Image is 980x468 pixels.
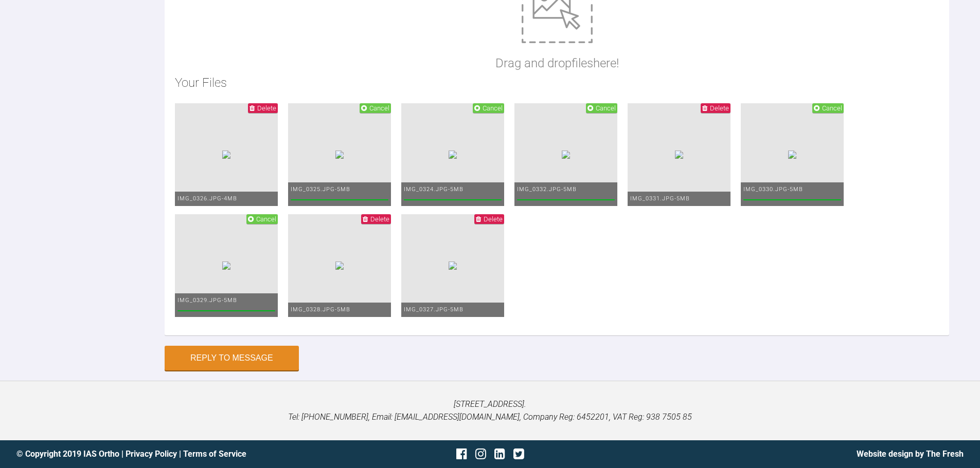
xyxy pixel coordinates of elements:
img: 14be5b14-fa84-45dc-a41d-77251b2edb25 [335,151,344,159]
span: Delete [257,104,276,112]
img: d6d7918e-4070-4b4d-ae94-7fe3fdf4b474 [788,151,796,159]
p: [STREET_ADDRESS]. Tel: [PHONE_NUMBER], Email: [EMAIL_ADDRESS][DOMAIN_NAME], Company Reg: 6452201,... [16,398,964,424]
a: Terms of Service [183,449,246,459]
img: 3debb7c7-659c-4521-a323-3370e8ddebdc [222,261,230,270]
img: f02f5e0a-f52a-439e-9d12-bb5b811e8abc [449,261,457,270]
span: IMG_0324.JPG - 5MB [404,186,464,193]
span: IMG_0326.JPG - 4MB [177,195,237,202]
span: IMG_0332.JPG - 5MB [517,186,577,193]
span: Cancel [369,104,389,112]
h2: Your Files [175,73,939,92]
button: Reply to Message [165,346,299,370]
p: Drag and drop files here! [495,53,619,73]
span: IMG_0329.JPG - 5MB [177,297,237,304]
span: Cancel [483,104,503,112]
a: Privacy Policy [126,449,177,459]
a: Website design by The Fresh [857,449,964,459]
span: IMG_0327.JPG - 5MB [404,306,464,313]
span: IMG_0328.JPG - 5MB [291,306,350,313]
img: 1bd98306-34bb-4369-a22f-33cb558e705c [562,151,570,159]
img: 3dff77b7-e885-4576-8a17-2451b9ceba40 [449,151,457,159]
span: Cancel [256,215,276,223]
span: Delete [710,104,729,112]
span: Delete [484,215,503,223]
span: IMG_0325.JPG - 5MB [291,186,350,193]
span: Cancel [596,104,616,112]
img: 94ee729e-1927-460c-b9d9-e2b2400fea64 [675,151,683,159]
span: IMG_0330.JPG - 5MB [743,186,803,193]
span: Cancel [822,104,842,112]
span: Delete [370,215,389,223]
img: d9a35304-212a-4161-84e4-62e1072eb2a6 [222,151,230,159]
div: © Copyright 2019 IAS Ortho | | [16,447,332,461]
span: IMG_0331.JPG - 5MB [630,195,690,202]
img: 54319cc7-8e09-4b4a-891c-5651fdaf5c08 [335,261,344,270]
